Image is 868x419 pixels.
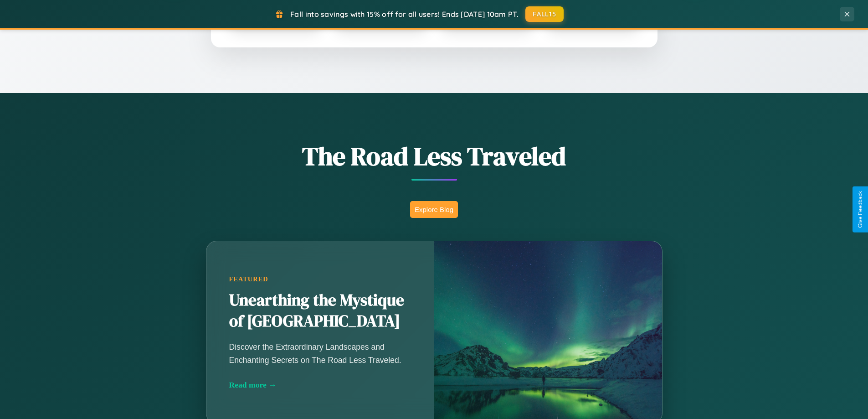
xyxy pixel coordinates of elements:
h2: Unearthing the Mystique of [GEOGRAPHIC_DATA] [229,290,411,332]
span: Fall into savings with 15% off for all users! Ends [DATE] 10am PT. [290,10,519,19]
button: FALL15 [525,6,564,22]
div: Read more → [229,380,411,390]
p: Discover the Extraordinary Landscapes and Enchanting Secrets on The Road Less Traveled. [229,341,411,366]
h1: The Road Less Traveled [161,139,708,174]
div: Featured [229,275,411,283]
div: Give Feedback [857,191,863,228]
button: Explore Blog [410,201,458,218]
